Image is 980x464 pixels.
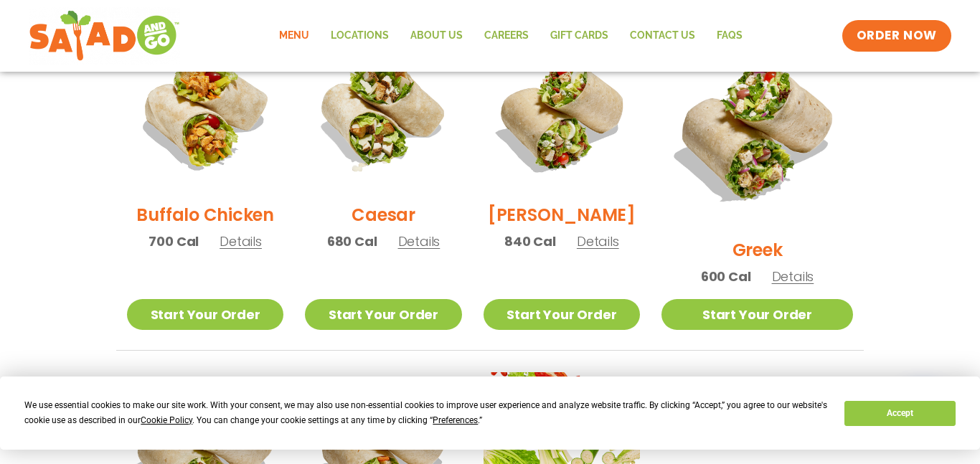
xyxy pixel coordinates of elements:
a: Contact Us [619,19,706,52]
img: Product photo for Greek Wrap [661,35,853,227]
a: Start Your Order [127,299,283,330]
a: Start Your Order [305,299,461,330]
img: Product photo for Buffalo Chicken Wrap [127,35,283,191]
a: GIFT CARDS [540,19,619,52]
div: We use essential cookies to make our site work. With your consent, we may also use non-essential ... [24,398,827,428]
h2: Caesar [352,202,415,227]
span: Details [772,267,814,285]
button: Accept [844,401,955,426]
img: Product photo for Cobb Wrap [484,35,640,191]
a: About Us [400,19,473,52]
span: ORDER NOW [857,27,937,44]
a: Careers [473,19,540,52]
span: Details [577,232,619,250]
h2: [PERSON_NAME] [488,202,636,227]
span: Cookie Policy [141,415,192,425]
span: 600 Cal [701,267,751,286]
img: Product photo for Caesar Wrap [305,35,461,191]
a: Menu [268,19,320,52]
a: Start Your Order [484,299,640,330]
nav: Menu [268,19,753,52]
h2: Greek [732,237,783,262]
span: Details [398,232,440,250]
a: Locations [320,19,400,52]
a: Start Your Order [661,299,853,330]
a: FAQs [706,19,753,52]
span: Preferences [433,415,478,425]
span: 840 Cal [504,232,556,251]
a: ORDER NOW [842,20,951,52]
span: Details [220,232,262,250]
span: 680 Cal [327,232,377,251]
h2: Buffalo Chicken [136,202,273,227]
span: 700 Cal [149,232,199,251]
img: new-SAG-logo-768×292 [29,7,180,65]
